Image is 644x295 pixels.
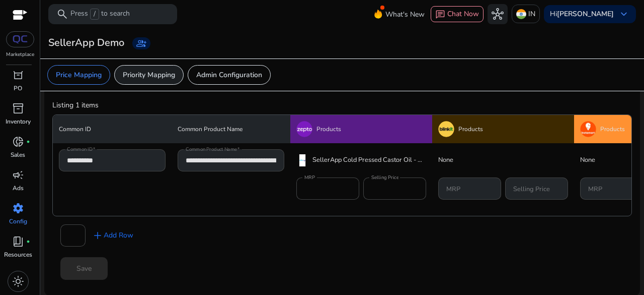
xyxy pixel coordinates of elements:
p: Admin Configuration [196,70,262,80]
p: Hi [550,11,614,18]
span: donut_small [12,136,24,148]
span: add [92,229,104,242]
mat-label: Selling Price [371,174,399,181]
span: search [56,8,68,20]
p: Config [9,217,27,226]
span: keyboard_arrow_down [618,8,630,20]
span: book_4 [12,235,24,248]
button: addAdd Row [88,227,137,244]
h3: SellerApp Demo [48,37,124,49]
span: fiber_manual_record [26,240,30,244]
span: settings [12,202,24,214]
p: Resources [4,250,32,259]
span: inventory_2 [12,102,24,114]
span: Listing 1 items [52,100,99,110]
p: Price Mapping [56,70,102,80]
span: fiber_manual_record [26,140,30,144]
span: orders [12,69,24,81]
span: Add Row [92,229,133,242]
span: SellerApp Cold Pressed Castor Oil - 120 ml [312,155,422,165]
div: Products [296,121,426,137]
img: Zepto [296,121,312,137]
p: Ads [13,184,24,193]
p: Press to search [70,9,130,20]
span: Chat Now [447,9,479,19]
span: group_add [136,38,146,48]
img: in.svg [516,9,526,19]
p: Marketplace [6,51,34,58]
span: hub [492,8,504,20]
img: Instamart [580,121,596,137]
b: [PERSON_NAME] [557,9,614,19]
p: PO [14,84,22,93]
button: hub [488,4,508,24]
a: group_add [132,37,150,49]
div: Products [438,121,568,137]
span: campaign [12,169,24,181]
p: Sales [11,150,25,159]
mat-label: Common ID [67,146,93,153]
img: Blinkit [438,121,454,137]
span: chat [435,10,445,20]
p: Inventory [6,117,31,126]
mat-label: Common Product Name [186,146,237,153]
p: Priority Mapping [123,70,175,80]
p: IN [528,5,535,23]
img: QC-logo.svg [11,35,29,43]
th: Common Product Name [172,115,290,143]
span: None [438,155,453,165]
mat-label: MRP [304,174,315,181]
span: None [580,155,595,165]
span: What's New [385,6,425,23]
th: Common ID [53,115,172,143]
span: / [90,9,99,20]
img: SellerApp Cold Pressed Castor Oil - 120 ml [296,154,308,166]
button: chatChat Now [431,6,484,22]
span: light_mode [12,275,24,287]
